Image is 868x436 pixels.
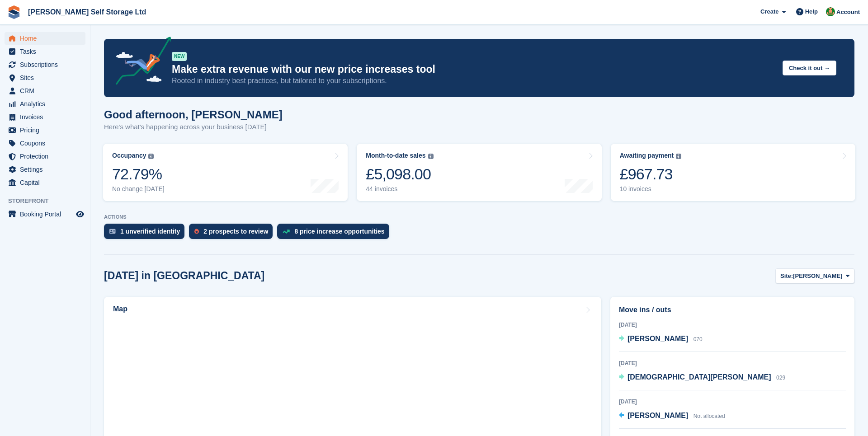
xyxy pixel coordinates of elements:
a: Occupancy 72.79% No change [DATE] [103,144,348,201]
span: Pricing [20,124,74,136]
a: menu [5,208,85,220]
a: menu [5,58,85,71]
a: Month-to-date sales £5,098.00 44 invoices [357,144,601,201]
a: menu [5,71,85,84]
div: 44 invoices [366,185,433,193]
div: NEW [172,52,187,61]
span: Tasks [20,45,74,58]
div: £967.73 [620,165,682,183]
span: Home [20,32,74,45]
span: Analytics [20,98,74,110]
div: [DATE] [619,359,846,367]
span: [PERSON_NAME] [627,412,688,419]
div: Month-to-date sales [366,152,425,159]
img: icon-info-grey-7440780725fd019a000dd9b08b2336e03edf1995a4989e88bcd33f0948082b44.svg [428,154,434,159]
img: Joshua Wild [826,7,835,16]
span: Booking Portal [20,208,74,220]
button: Check it out → [783,61,836,75]
a: [PERSON_NAME] 070 [619,333,703,345]
h2: [DATE] in [GEOGRAPHIC_DATA] [104,270,264,282]
a: menu [5,84,85,97]
div: £5,098.00 [366,165,433,183]
a: menu [5,111,85,123]
p: Here's what's happening across your business [DATE] [104,122,283,132]
button: Site: [PERSON_NAME] [775,268,854,283]
div: [DATE] [619,398,846,406]
div: Awaiting payment [620,152,674,159]
span: Account [836,8,860,17]
a: Awaiting payment £967.73 10 invoices [611,144,855,201]
div: Occupancy [112,152,146,159]
a: Preview store [75,209,85,220]
a: [PERSON_NAME] Not allocated [619,410,725,422]
img: prospect-51fa495bee0391a8d652442698ab0144808aea92771e9ea1ae160a38d050c398.svg [194,229,199,234]
span: Settings [20,163,74,176]
a: [PERSON_NAME] Self Storage Ltd [24,5,150,19]
a: [DEMOGRAPHIC_DATA][PERSON_NAME] 029 [619,372,785,384]
span: 029 [776,375,785,381]
span: [PERSON_NAME] [793,272,842,281]
img: price-adjustments-announcement-icon-8257ccfd72463d97f412b2fc003d46551f7dbcb40ab6d574587a9cd5c0d94... [108,37,171,88]
span: Not allocated [693,413,725,419]
a: 1 unverified identity [104,224,189,244]
p: Rooted in industry best practices, but tailored to your subscriptions. [172,76,775,86]
a: 2 prospects to review [189,224,277,244]
div: 1 unverified identity [120,228,180,235]
span: CRM [20,84,74,97]
a: menu [5,45,85,58]
span: Subscriptions [20,58,74,71]
div: 2 prospects to review [203,228,268,235]
p: ACTIONS [104,214,854,220]
span: Site: [780,272,793,281]
img: verify_identity-adf6edd0f0f0b5bbfe63781bf79b02c33cf7c696d77639b501bdc392416b5a36.svg [109,229,116,234]
a: menu [5,176,85,189]
span: [PERSON_NAME] [627,335,688,342]
img: price_increase_opportunities-93ffe204e8149a01c8c9dc8f82e8f89637d9d84a8eef4429ea346261dce0b2c0.svg [283,230,290,234]
div: 72.79% [112,165,165,183]
span: 070 [693,336,703,342]
a: menu [5,150,85,163]
img: icon-info-grey-7440780725fd019a000dd9b08b2336e03edf1995a4989e88bcd33f0948082b44.svg [148,154,154,159]
div: 8 price increase opportunities [294,228,384,235]
span: Storefront [8,197,90,206]
p: Make extra revenue with our new price increases tool [172,63,775,76]
img: icon-info-grey-7440780725fd019a000dd9b08b2336e03edf1995a4989e88bcd33f0948082b44.svg [676,154,681,159]
span: [DEMOGRAPHIC_DATA][PERSON_NAME] [627,373,771,381]
a: 8 price increase opportunities [277,224,393,244]
h2: Map [113,305,127,313]
div: No change [DATE] [112,185,165,193]
a: menu [5,124,85,136]
div: [DATE] [619,321,846,329]
span: Help [805,7,818,16]
div: 10 invoices [620,185,682,193]
span: Capital [20,176,74,189]
a: menu [5,32,85,45]
h1: Good afternoon, [PERSON_NAME] [104,108,283,121]
h2: Move ins / outs [619,305,846,315]
a: menu [5,137,85,150]
img: stora-icon-8386f47178a22dfd0bd8f6a31ec36ba5ce8667c1dd55bd0f319d3a0aa187defe.svg [7,5,21,19]
span: Coupons [20,137,74,150]
a: menu [5,98,85,110]
span: Create [760,7,778,16]
span: Invoices [20,111,74,123]
a: menu [5,163,85,176]
span: Sites [20,71,74,84]
span: Protection [20,150,74,163]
